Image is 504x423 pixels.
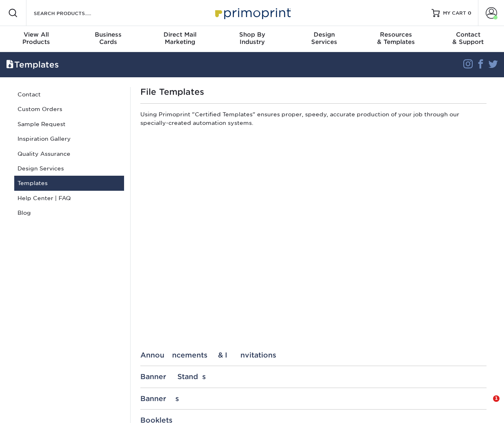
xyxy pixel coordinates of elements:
a: Contact& Support [432,26,504,52]
a: Custom Orders [14,102,124,116]
a: Design Services [14,161,124,176]
span: MY CART [443,10,466,17]
a: Direct MailMarketing [144,26,216,52]
div: Announcements & Invitations [140,351,487,359]
a: Templates [14,176,124,190]
span: Contact [432,31,504,38]
h1: File Templates [140,87,487,97]
div: Banners [140,395,487,403]
span: Business [72,31,144,38]
span: 0 [468,10,471,16]
p: Using Primoprint "Certified Templates" ensures proper, speedy, accurate production of your job th... [140,110,487,130]
div: Services [288,31,360,46]
a: DesignServices [288,26,360,52]
a: Inspiration Gallery [14,131,124,146]
div: Cards [72,31,144,46]
iframe: Intercom live chat [476,395,496,415]
span: 1 [493,395,500,402]
a: Blog [14,205,124,220]
div: & Support [432,31,504,46]
span: Direct Mail [144,31,216,38]
img: Primoprint [212,4,293,22]
a: Resources& Templates [360,26,432,52]
input: SEARCH PRODUCTS..... [33,8,112,18]
a: BusinessCards [72,26,144,52]
div: Marketing [144,31,216,46]
div: Banner Stands [140,373,487,381]
div: & Templates [360,31,432,46]
a: Contact [14,87,124,102]
span: Resources [360,31,432,38]
a: Help Center | FAQ [14,191,124,205]
span: Shop By [216,31,288,38]
a: Shop ByIndustry [216,26,288,52]
a: Sample Request [14,117,124,131]
span: Design [288,31,360,38]
div: Industry [216,31,288,46]
a: Quality Assurance [14,146,124,161]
